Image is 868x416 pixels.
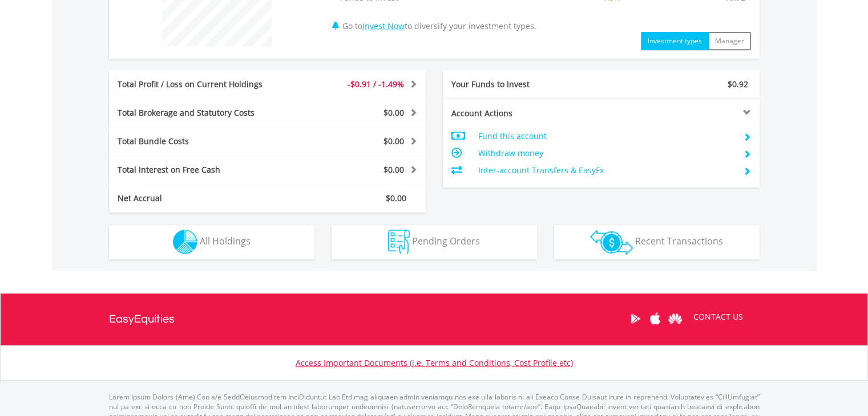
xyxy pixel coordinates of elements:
[109,79,294,90] div: Total Profit / Loss on Current Holdings
[412,235,480,247] span: Pending Orders
[645,301,665,336] a: Apple
[332,225,537,259] button: Pending Orders
[665,301,685,336] a: Huawei
[641,32,709,50] button: Investment types
[554,225,760,259] button: Recent Transactions
[109,225,314,259] button: All Holdings
[109,107,294,119] div: Total Brokerage and Statutory Costs
[362,21,405,31] a: Invest Now
[478,128,734,145] td: Fund this account
[443,108,601,119] div: Account Actions
[708,32,751,50] button: Manager
[625,301,645,336] a: Google Play
[383,136,404,146] span: $0.00
[200,235,251,247] span: All Holdings
[109,136,294,147] div: Total Bundle Costs
[728,79,748,89] span: $0.92
[109,164,294,176] div: Total Interest on Free Cash
[296,357,573,368] a: Access Important Documents (i.e. Terms and Conditions, Cost Profile etc)
[478,145,734,162] td: Withdraw money
[590,230,633,255] img: transactions-zar-wht.png
[348,79,404,89] span: -$0.91 / -1.49%
[685,301,751,333] a: CONTACT US
[383,164,404,175] span: $0.00
[386,193,406,203] span: $0.00
[173,230,197,254] img: holdings-wht.png
[478,162,734,179] td: Inter-account Transfers & EasyFx
[109,293,175,345] a: EasyEquities
[383,107,404,118] span: $0.00
[109,193,294,204] div: Net Accrual
[388,230,410,254] img: pending_instructions-wht.png
[443,79,601,90] div: Your Funds to Invest
[635,235,723,247] span: Recent Transactions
